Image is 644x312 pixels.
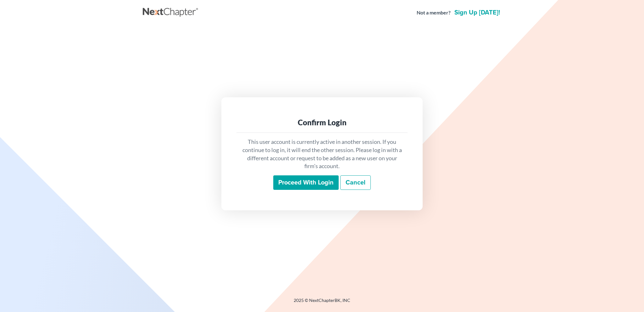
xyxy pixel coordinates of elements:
div: 2025 © NextChapterBK, INC [143,297,501,309]
p: This user account is currently active in another session. If you continue to log in, it will end ... [241,138,402,170]
a: Sign up [DATE]! [453,9,501,16]
a: Cancel [340,175,371,190]
input: Proceed with login [273,175,339,190]
strong: Not a member? [417,9,451,16]
div: Confirm Login [241,117,402,128]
